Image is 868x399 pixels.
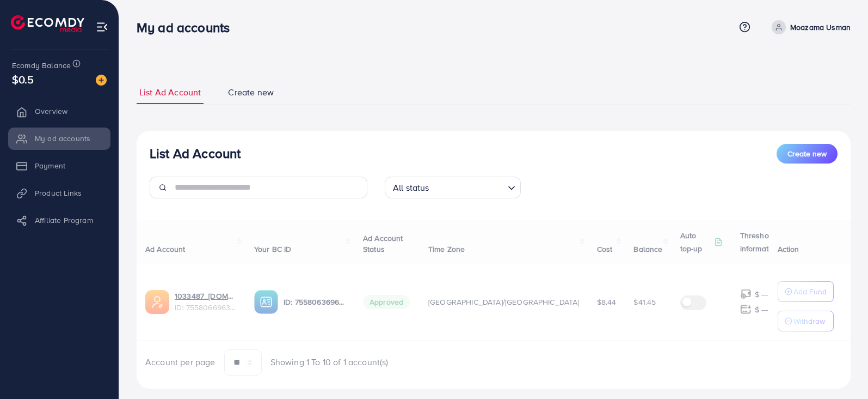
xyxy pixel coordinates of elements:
img: menu [96,21,108,33]
img: image [96,75,107,86]
span: List Ad Account [139,86,201,99]
div: Search for option [385,177,521,198]
span: Ecomdy Balance [12,60,71,71]
span: Create new [228,86,274,99]
img: logo [11,15,84,32]
span: All status [391,180,432,196]
span: Create new [787,148,827,159]
h3: List Ad Account [150,146,241,161]
span: $0.5 [12,71,34,87]
p: Moazama Usman [790,21,851,34]
input: Search for option [433,178,503,196]
button: Create new [777,144,838,164]
a: Moazama Usman [767,20,851,34]
h3: My ad accounts [137,20,238,35]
